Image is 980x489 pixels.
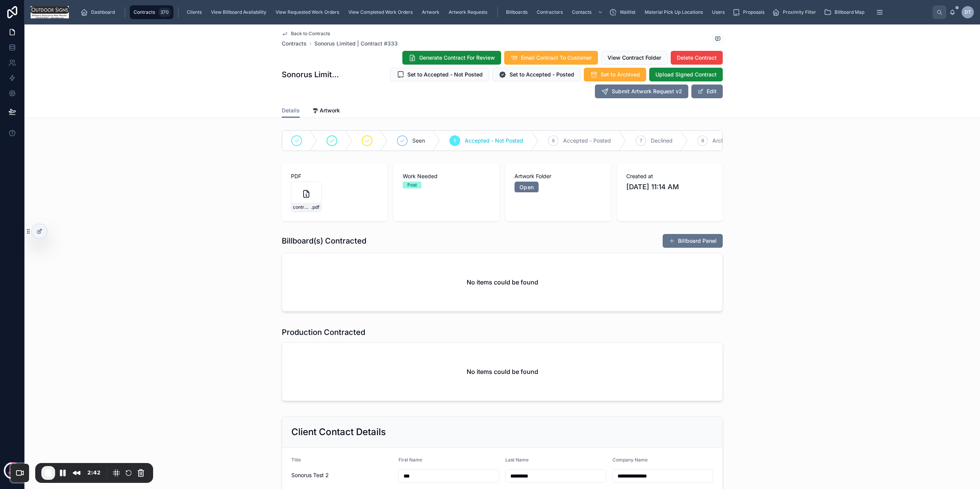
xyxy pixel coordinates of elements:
[612,88,682,95] span: Submit Artwork Request v2
[9,467,15,474] p: 31
[454,138,456,144] span: 5
[75,4,933,21] div: scrollable content
[187,9,202,15] span: Clients
[312,104,340,119] a: Artwork
[601,51,668,65] button: View Contract Folder
[783,9,816,15] span: Proximity Filter
[407,71,483,78] span: Set to Accepted - Not Posted
[130,5,173,19] a: Contracts370
[291,31,330,37] span: Back to Contracts
[514,172,602,180] span: Artwork Folder
[422,9,439,15] span: Artwork
[691,84,723,98] button: Edit
[291,426,386,438] h2: Client Contact Details
[8,470,17,476] p: days
[626,172,714,180] span: Created at
[572,9,591,15] span: Contacts
[390,68,489,81] button: Set to Accepted - Not Posted
[612,457,648,463] span: Company Name
[521,54,592,62] span: Email Contract To Customer
[91,9,115,15] span: Dashboard
[276,9,339,15] span: View Requested Work Orders
[419,54,495,62] span: Generate Contract For Review
[293,204,311,210] span: contract_file_signed
[492,68,581,81] button: Set to Accepted - Posted
[770,5,822,19] a: Proximity Filter
[641,5,708,19] a: Material Pick Up Locations
[467,278,538,287] h2: No items could be found
[282,69,339,80] h1: Sonorus Limited | Contract #333
[407,182,417,188] div: Post
[822,5,870,19] a: Billboard Map
[502,5,533,19] a: Billboards
[282,40,307,47] a: Contracts
[645,9,703,15] span: Material Pick Up Locations
[505,457,529,463] span: Last Name
[282,31,330,37] a: Back to Contracts
[399,457,422,463] span: First Name
[510,71,574,78] span: Set to Accepted - Posted
[348,9,413,15] span: View Completed Work Orders
[506,9,528,15] span: Billboards
[211,9,266,15] span: View Billboard Availability
[677,54,717,62] span: Delete Contract
[345,5,418,19] a: View Completed Work Orders
[282,107,300,114] span: Details
[158,8,171,17] div: 370
[730,5,770,19] a: Proposals
[291,471,392,479] span: Sonorus Test 2
[743,9,764,15] span: Proposals
[640,138,642,144] span: 7
[671,51,723,65] button: Delete Contract
[712,9,725,15] span: Users
[465,137,523,145] span: Accepted - Not Posted
[537,9,563,15] span: Contractors
[207,5,272,19] a: View Billboard Availability
[663,234,723,248] button: Billboard Panel
[626,182,714,192] span: [DATE] 11:14 AM
[134,9,155,15] span: Contracts
[467,367,538,376] h2: No items could be found
[595,84,688,98] button: Submit Artwork Request v2
[272,5,345,19] a: View Requested Work Orders
[282,236,366,246] h1: Billboard(s) Contracted
[620,9,635,15] span: Waitlist
[835,9,864,15] span: Billboard Map
[78,5,120,19] a: Dashboard
[31,6,69,18] img: App logo
[607,5,641,19] a: Waitlist
[601,71,640,78] span: Set to Archived
[608,54,661,62] span: View Contract Folder
[655,71,717,78] span: Upload Signed Contract
[412,137,425,145] span: Seen
[649,68,723,81] button: Upload Signed Contract
[563,137,611,145] span: Accepted - Posted
[291,457,301,463] span: Title
[514,181,539,193] a: Open
[282,104,300,118] a: Details
[965,9,971,15] span: DT
[418,5,445,19] a: Artwork
[568,5,607,19] a: Contacts
[320,107,340,114] span: Artwork
[402,51,501,65] button: Generate Contract For Review
[552,138,555,144] span: 6
[701,138,704,144] span: 8
[712,137,735,145] span: Archived
[651,137,673,145] span: Declined
[314,40,398,47] a: Sonorus Limited | Contract #333
[291,172,378,180] span: PDF
[403,172,490,180] span: Work Needed
[282,327,365,338] h1: Production Contracted
[183,5,207,19] a: Clients
[533,5,568,19] a: Contractors
[504,51,598,65] button: Email Contract To Customer
[445,5,493,19] a: Artwork Requests
[584,68,646,81] button: Set to Archived
[708,5,730,19] a: Users
[449,9,487,15] span: Artwork Requests
[311,204,320,210] span: .pdf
